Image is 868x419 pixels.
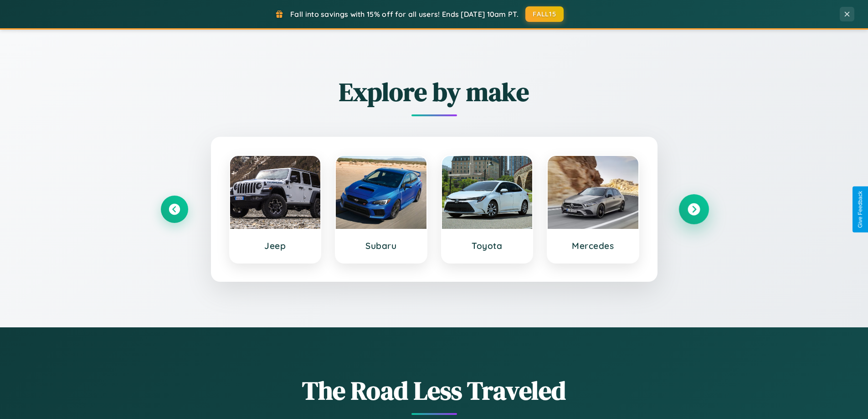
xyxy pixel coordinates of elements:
[239,240,312,251] h3: Jeep
[451,240,524,251] h3: Toyota
[857,191,863,228] div: Give Feedback
[161,74,708,109] h2: Explore by make
[161,373,708,408] h1: The Road Less Traveled
[525,6,564,22] button: FALL15
[345,240,417,251] h3: Subaru
[557,240,629,251] h3: Mercedes
[290,10,519,19] span: Fall into savings with 15% off for all users! Ends [DATE] 10am PT.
